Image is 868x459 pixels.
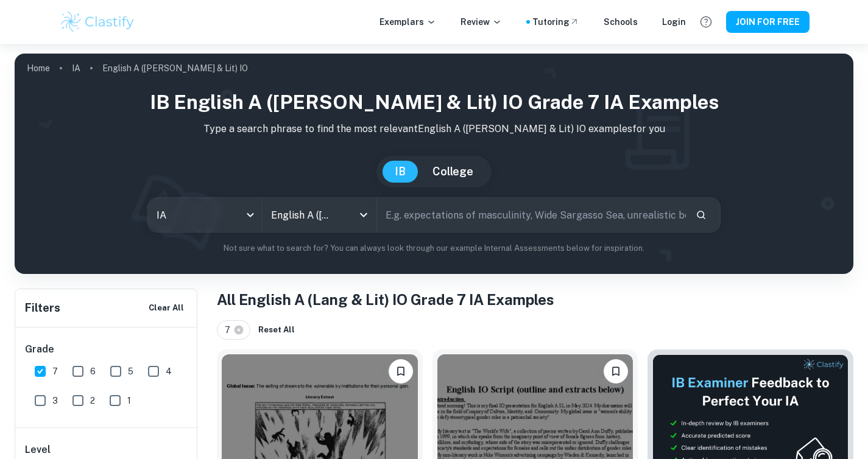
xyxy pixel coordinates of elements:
a: IA [72,60,80,77]
span: 3 [52,394,58,407]
p: Not sure what to search for? You can always look through our example Internal Assessments below f... [24,242,844,254]
h1: All English A (Lang & Lit) IO Grade 7 IA Examples [217,289,853,310]
button: Open [355,206,372,223]
button: Clear All [146,299,187,317]
span: 7 [225,323,236,337]
span: 5 [128,365,133,378]
h6: Level [25,443,188,457]
button: IB [383,161,418,183]
button: JOIN FOR FREE [726,11,810,33]
button: College [420,161,485,183]
div: 7 [217,320,250,340]
button: Reset All [255,321,298,339]
p: Review [460,15,502,29]
a: Tutoring [532,15,579,29]
div: IA [148,198,262,232]
button: Please log in to bookmark exemplars [604,359,628,384]
button: Help and Feedback [696,12,716,32]
p: Type a search phrase to find the most relevant English A ([PERSON_NAME] & Lit) IO examples for you [24,122,844,136]
span: 4 [166,365,172,378]
img: Clastify logo [59,10,136,34]
img: profile cover [15,54,853,274]
h6: Grade [25,342,188,357]
span: 2 [90,394,95,407]
p: Exemplars [379,15,436,29]
span: 6 [90,365,96,378]
button: Search [691,205,711,225]
span: 1 [127,394,131,407]
span: 7 [52,365,58,378]
button: Please log in to bookmark exemplars [389,359,413,384]
a: Schools [604,15,638,29]
h6: Filters [25,300,60,317]
p: English A ([PERSON_NAME] & Lit) IO [102,61,248,75]
input: E.g. expectations of masculinity, Wide Sargasso Sea, unrealistic beauty standards... [377,198,686,232]
a: Home [27,60,50,77]
h1: IB English A ([PERSON_NAME] & Lit) IO Grade 7 IA examples [24,88,844,117]
a: Login [662,15,686,29]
